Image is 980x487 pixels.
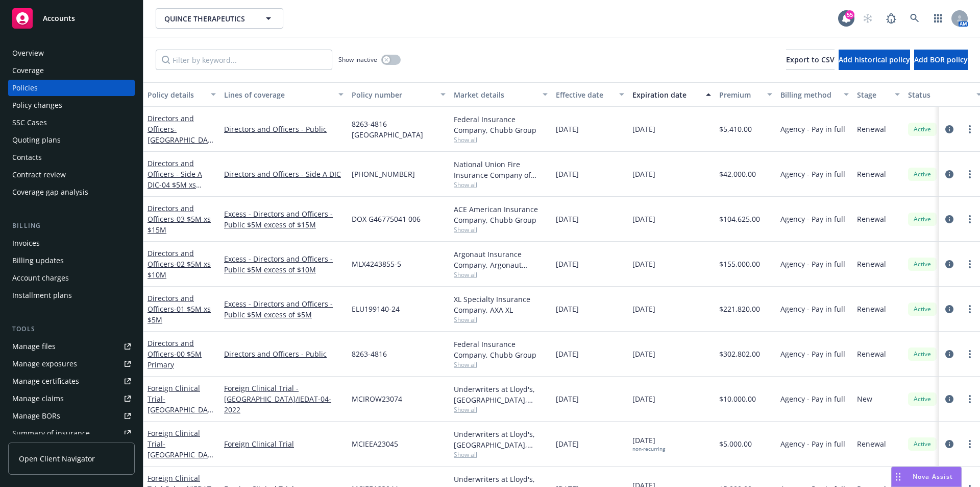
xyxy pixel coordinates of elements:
[8,149,135,166] a: Contacts
[454,315,548,324] span: Show all
[148,338,202,369] a: Directors and Officers
[892,467,904,486] div: Drag to move
[780,393,845,404] span: Agency - Pay in full
[8,221,135,231] div: Billing
[964,348,976,360] a: more
[780,89,838,100] div: Billing method
[224,349,344,359] a: Directors and Officers - Public
[857,393,872,404] span: New
[943,213,955,225] a: circleInformation
[556,393,579,404] span: [DATE]
[857,169,886,179] span: Renewal
[8,80,135,96] a: Policies
[632,259,655,269] span: [DATE]
[912,305,933,314] span: Active
[719,438,752,449] span: $5,000.00
[12,338,56,355] div: Manage files
[943,123,955,135] a: circleInformation
[786,50,835,70] button: Export to CSV
[912,350,933,359] span: Active
[632,349,655,359] span: [DATE]
[454,114,548,135] div: Federal Insurance Company, Chubb Group
[12,149,42,166] div: Contacts
[148,349,202,369] span: - 00 $5M Primary
[164,13,253,24] span: QUINCE THERAPEUTICS
[148,259,211,280] span: - 02 $5M xs $10M
[964,393,976,405] a: more
[8,408,135,424] a: Manage BORs
[352,259,401,269] span: MLX4243855-5
[857,438,886,449] span: Renewal
[964,258,976,270] a: more
[943,168,955,180] a: circleInformation
[904,8,925,29] a: Search
[632,169,655,179] span: [DATE]
[12,356,77,372] div: Manage exposures
[8,167,135,183] a: Contract review
[454,339,548,360] div: Federal Insurance Company, Chubb Group
[12,114,47,131] div: SSC Cases
[224,438,344,449] a: Foreign Clinical Trial
[8,4,135,33] a: Accounts
[224,124,344,134] a: Directors and Officers - Public
[454,360,548,369] span: Show all
[632,89,700,100] div: Expiration date
[964,123,976,135] a: more
[928,8,948,29] a: Switch app
[943,348,955,360] a: circleInformation
[352,438,398,449] span: MCIEEA23045
[12,167,66,183] div: Contract review
[454,135,548,144] span: Show all
[776,82,853,107] button: Billing method
[8,425,135,442] a: Summary of insurance
[454,450,548,459] span: Show all
[338,55,377,64] span: Show inactive
[964,168,976,180] a: more
[715,82,776,107] button: Premium
[352,89,434,100] div: Policy number
[8,338,135,355] a: Manage files
[857,214,886,224] span: Renewal
[454,89,536,100] div: Market details
[352,304,400,314] span: ELU199140-24
[719,89,761,100] div: Premium
[556,169,579,179] span: [DATE]
[148,439,213,470] span: - [GEOGRAPHIC_DATA]/IEDAT-04-2022
[8,324,135,334] div: Tools
[913,472,953,481] span: Nova Assist
[12,390,64,407] div: Manage claims
[224,169,344,179] a: Directors and Officers - Side A DIC
[719,214,760,224] span: $104,625.00
[556,438,579,449] span: [DATE]
[780,304,845,314] span: Agency - Pay in full
[914,50,968,70] button: Add BOR policy
[454,249,548,270] div: Argonaut Insurance Company, Argonaut Insurance Company (Argo)
[853,82,904,107] button: Stage
[352,214,421,224] span: DOX G46775041 006
[632,446,665,452] div: non-recurring
[8,390,135,407] a: Manage claims
[632,435,665,452] span: [DATE]
[912,125,933,134] span: Active
[148,124,213,155] span: - [GEOGRAPHIC_DATA]
[719,124,752,134] span: $5,410.00
[908,89,970,100] div: Status
[556,349,579,359] span: [DATE]
[352,169,415,179] span: [PHONE_NUMBER]
[224,383,344,415] a: Foreign Clinical Trial - [GEOGRAPHIC_DATA]/IEDAT-04-2022
[943,438,955,450] a: circleInformation
[628,82,715,107] button: Expiration date
[912,395,933,404] span: Active
[348,82,450,107] button: Policy number
[454,429,548,450] div: Underwriters at Lloyd's, [GEOGRAPHIC_DATA], [PERSON_NAME] of [GEOGRAPHIC_DATA], Clinical Trials I...
[556,89,613,100] div: Effective date
[12,252,64,269] div: Billing updates
[12,373,79,389] div: Manage certificates
[632,124,655,134] span: [DATE]
[719,304,760,314] span: $221,820.00
[148,113,212,155] a: Directors and Officers
[780,438,845,449] span: Agency - Pay in full
[148,304,211,324] span: - 01 $5M xs $5M
[964,303,976,315] a: more
[148,89,205,100] div: Policy details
